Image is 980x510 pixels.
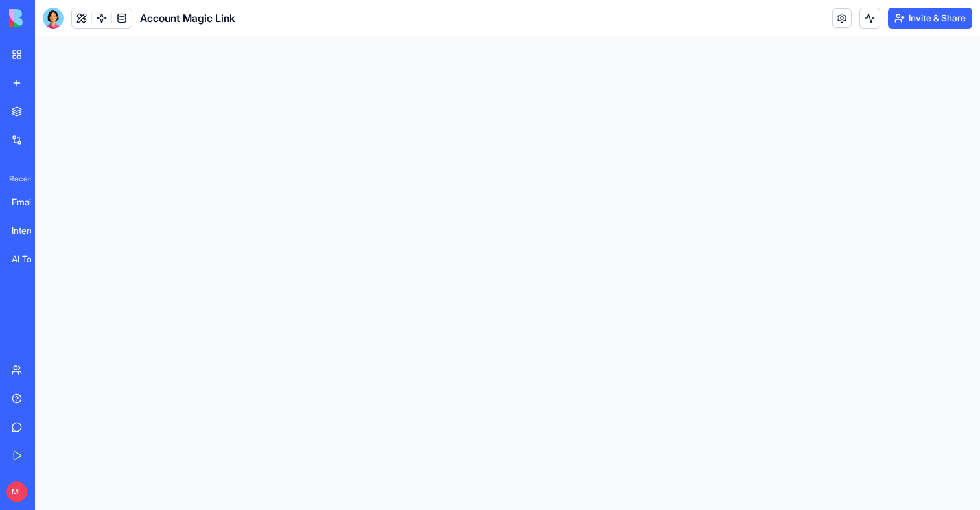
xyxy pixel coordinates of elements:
a: Intercom Revenue Hub [4,218,56,244]
img: logo [9,9,89,27]
span: Account Magic Link [140,10,235,26]
div: AI Todo Master [12,253,48,266]
div: Email Sequence Generator [12,196,48,209]
a: Email Sequence Generator [4,189,56,215]
a: AI Todo Master [4,246,56,272]
span: ML [6,481,27,502]
button: Invite & Share [888,8,972,29]
div: Intercom Revenue Hub [12,224,48,237]
span: Recent [4,174,31,184]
